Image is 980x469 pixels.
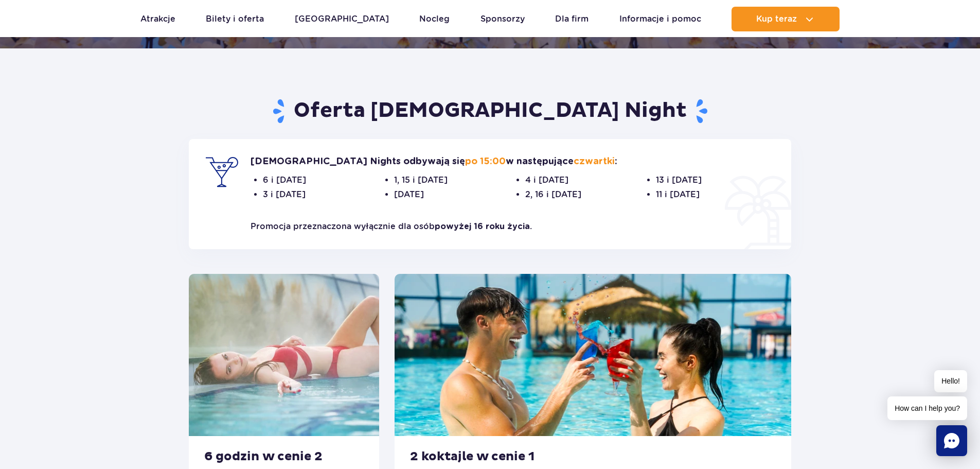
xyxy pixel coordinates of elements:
[525,174,644,186] span: 4 i [DATE]
[394,188,513,201] span: [DATE]
[732,7,840,31] button: Kup teraz
[574,157,615,166] strong: czwartki
[656,174,775,186] span: 13 i [DATE]
[410,449,776,464] h3: 2 koktajle w cenie 1
[189,274,379,436] img: 6 godzin w cenie 2
[263,174,382,186] span: 6 i [DATE]
[656,188,775,201] span: 11 i [DATE]
[251,155,775,168] p: [DEMOGRAPHIC_DATA] Nights odbywają się w następujące :
[206,7,264,31] a: Bilety i oferta
[619,7,701,31] a: Informacje i pomoc
[263,188,382,201] span: 3 i [DATE]
[419,7,450,31] a: Nocleg
[140,7,175,31] a: Atrakcje
[555,7,589,31] a: Dla firm
[465,157,506,166] strong: po 15:00
[756,14,797,24] span: Kup teraz
[936,425,967,456] div: Chat
[204,449,364,464] h3: 6 godzin w cenie 2
[394,174,513,186] span: 1, 15 i [DATE]
[435,222,530,231] strong: powyżej 16 roku życia
[934,370,967,392] span: Hello!
[189,98,791,125] h2: Oferta [DEMOGRAPHIC_DATA] Night
[251,220,775,233] p: Promocja przeznaczona wyłącznie dla osób .
[295,7,389,31] a: [GEOGRAPHIC_DATA]
[395,274,791,436] img: 2 koktajle w cenie 1
[525,188,644,201] span: 2, 16 i [DATE]
[887,396,967,420] span: How can I help you?
[480,7,525,31] a: Sponsorzy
